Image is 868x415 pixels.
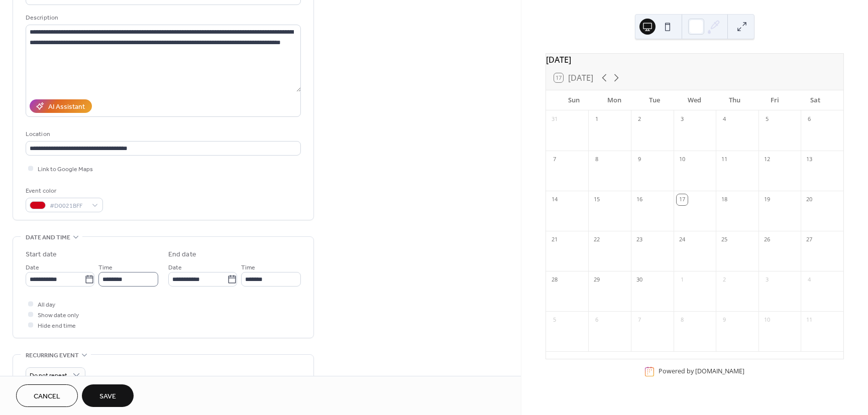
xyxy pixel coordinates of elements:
[677,194,688,205] div: 17
[26,129,299,140] div: Location
[677,274,688,286] div: 1
[48,102,85,112] div: AI Assistant
[719,234,730,245] div: 25
[168,262,182,273] span: Date
[16,384,78,407] button: Cancel
[591,114,602,125] div: 1
[591,274,602,286] div: 29
[634,90,675,110] div: Tue
[554,90,594,110] div: Sun
[634,194,645,205] div: 16
[26,350,79,361] span: Recurring event
[38,300,55,310] span: All day
[659,367,744,375] div: Powered by
[591,234,602,245] div: 22
[634,274,645,286] div: 30
[549,315,560,326] div: 5
[804,114,815,125] div: 6
[719,194,730,205] div: 18
[634,154,645,165] div: 9
[241,262,255,273] span: Time
[591,315,602,326] div: 6
[804,154,815,165] div: 13
[26,13,299,23] div: Description
[675,90,715,110] div: Wed
[99,391,116,402] span: Save
[677,234,688,245] div: 24
[591,154,602,165] div: 8
[591,194,602,205] div: 15
[38,321,76,331] span: Hide end time
[719,274,730,286] div: 2
[804,315,815,326] div: 11
[549,194,560,205] div: 14
[762,114,773,125] div: 5
[755,90,795,110] div: Fri
[168,249,196,260] div: End date
[762,234,773,245] div: 26
[38,164,93,175] span: Link to Google Maps
[546,54,843,66] div: [DATE]
[594,90,634,110] div: Mon
[634,234,645,245] div: 23
[549,234,560,245] div: 21
[677,154,688,165] div: 10
[695,367,744,375] a: [DOMAIN_NAME]
[715,90,755,110] div: Thu
[795,90,835,110] div: Sat
[549,274,560,286] div: 28
[677,315,688,326] div: 8
[38,310,79,321] span: Show date only
[719,114,730,125] div: 4
[549,154,560,165] div: 7
[34,391,60,402] span: Cancel
[762,274,773,286] div: 3
[30,99,92,113] button: AI Assistant
[634,315,645,326] div: 7
[804,194,815,205] div: 20
[677,114,688,125] div: 3
[26,186,101,196] div: Event color
[26,232,70,243] span: Date and time
[549,114,560,125] div: 31
[762,315,773,326] div: 10
[634,114,645,125] div: 2
[82,384,134,407] button: Save
[719,315,730,326] div: 9
[98,262,113,273] span: Time
[26,249,57,260] div: Start date
[26,262,39,273] span: Date
[762,194,773,205] div: 19
[762,154,773,165] div: 12
[50,201,87,211] span: #D0021BFF
[804,274,815,286] div: 4
[804,234,815,245] div: 27
[30,370,67,381] span: Do not repeat
[719,154,730,165] div: 11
